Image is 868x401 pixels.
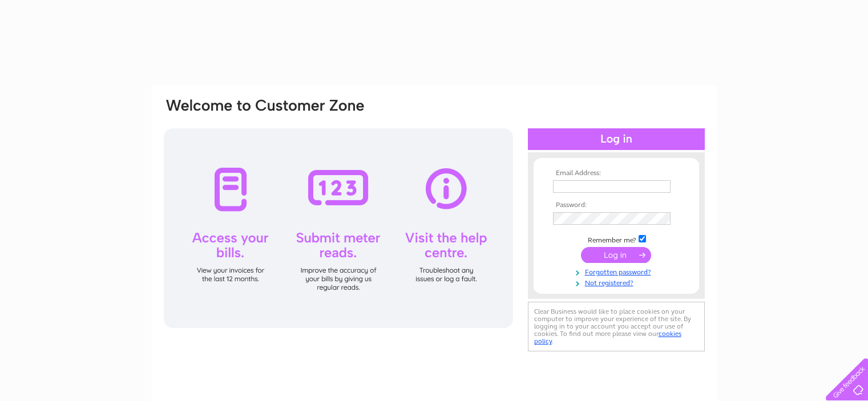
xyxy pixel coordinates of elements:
td: Remember me? [550,233,683,245]
a: Not registered? [553,277,683,287]
th: Email Address: [550,169,683,177]
th: Password: [550,201,683,209]
a: Forgotten password? [553,266,683,277]
input: Submit [581,247,651,263]
a: cookies policy [534,330,681,345]
div: Clear Business would like to place cookies on your computer to improve your experience of the sit... [528,302,705,351]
